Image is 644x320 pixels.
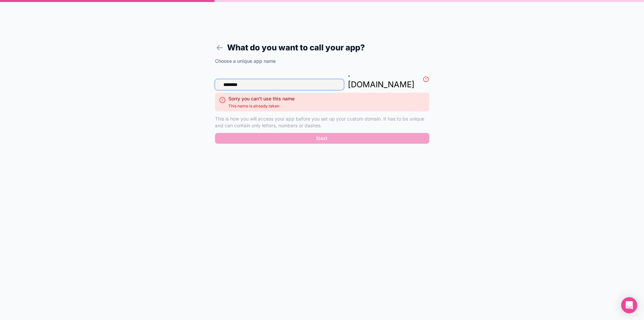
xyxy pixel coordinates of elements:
[348,68,415,90] p: . [DOMAIN_NAME]
[215,58,276,64] label: Choose a unique app name
[215,42,429,54] h1: What do you want to call your app?
[215,116,429,129] p: This is how you will access your app before you set up your custom domain. It has to be unique an...
[228,103,294,109] span: This name is already taken
[621,297,637,313] div: Open Intercom Messenger
[228,95,294,102] h2: Sorry you can't use this name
